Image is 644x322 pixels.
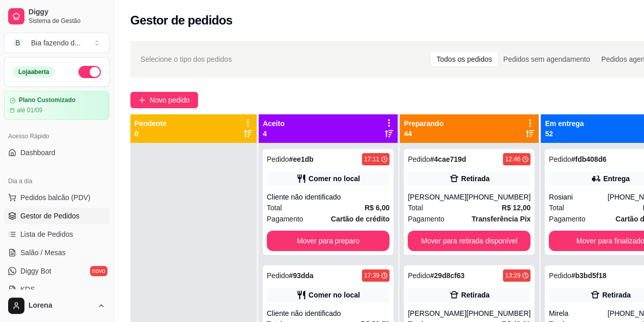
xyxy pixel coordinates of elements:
div: Todos os pedidos [431,52,497,66]
div: Cliente não identificado [267,308,389,318]
button: Novo pedido [130,92,198,108]
a: Salão / Mesas [4,244,109,261]
h2: Gestor de pedidos [130,12,233,29]
div: Loja aberta [13,66,55,78]
div: [PERSON_NAME] [408,308,466,318]
p: Em entrega [545,118,583,129]
div: Pedidos sem agendamento [497,52,595,66]
span: KDS [20,284,35,294]
span: Salão / Mesas [20,247,66,258]
span: Pedido [267,155,289,163]
p: Pendente [134,118,166,129]
a: Diggy Botnovo [4,263,109,279]
span: Pedidos balcão (PDV) [20,192,91,203]
span: Pedido [408,155,430,163]
span: Pedido [267,271,289,280]
div: 17:11 [364,155,379,163]
button: Mover para retirada disponível [408,231,530,251]
span: Pedido [549,155,571,163]
span: plus [138,96,146,104]
span: Pedido [408,271,430,280]
span: Pagamento [408,213,444,225]
button: Pedidos balcão (PDV) [4,189,109,206]
p: Aceito [263,118,285,129]
button: Select a team [4,33,109,53]
span: Pagamento [549,213,585,225]
strong: # fdb408d6 [571,155,606,163]
span: Selecione o tipo dos pedidos [141,54,232,65]
div: Comer no local [309,290,360,300]
div: Bia fazendo d ... [31,38,80,48]
span: Lorena [29,301,93,310]
strong: Transferência Pix [471,215,530,223]
div: [PHONE_NUMBER] [466,308,530,318]
div: Retirada [461,290,490,300]
span: Novo pedido [150,94,190,106]
p: 44 [404,129,443,139]
a: Gestor de Pedidos [4,208,109,224]
p: 4 [263,129,285,139]
span: Dashboard [20,147,55,158]
button: Mover para preparo [267,231,389,251]
a: Lista de Pedidos [4,226,109,242]
a: KDS [4,281,109,298]
div: 12:46 [505,155,520,163]
span: Total [267,202,282,213]
span: Diggy [29,8,105,17]
div: Retirada [602,290,631,300]
div: [PHONE_NUMBER] [466,192,530,202]
span: Diggy Bot [20,266,51,276]
a: Plano Customizadoaté 01/09 [4,91,109,120]
div: Rosiani [549,192,607,202]
div: Comer no local [309,174,360,184]
strong: R$ 6,00 [365,204,389,212]
button: Alterar Status [78,66,101,78]
a: DiggySistema de Gestão [4,4,109,29]
span: Sistema de Gestão [29,17,105,25]
strong: R$ 12,00 [502,204,531,212]
p: 0 [134,129,166,139]
strong: # 93dda [289,271,314,280]
span: Pagamento [267,213,303,225]
article: até 01/09 [17,106,42,114]
span: Total [408,202,423,213]
span: B [13,38,23,48]
div: Retirada [461,174,490,184]
div: 17:39 [364,271,379,280]
strong: Cartão de crédito [331,215,389,223]
a: Dashboard [4,144,109,161]
strong: # 29d8cf63 [430,271,465,280]
div: Mirela [549,308,607,318]
div: Entrega [603,174,630,184]
div: Acesso Rápido [4,128,109,144]
span: Total [549,202,564,213]
button: Lorena [4,293,109,318]
div: Cliente não identificado [267,192,389,202]
strong: # ee1db [289,155,314,163]
div: 13:29 [505,271,520,280]
p: 52 [545,129,583,139]
span: Pedido [549,271,571,280]
article: Plano Customizado [19,96,75,104]
strong: # 4cae719d [430,155,466,163]
span: Gestor de Pedidos [20,211,79,221]
span: Lista de Pedidos [20,229,73,239]
div: [PERSON_NAME] [408,192,466,202]
strong: # b3bd5f18 [571,271,606,280]
div: Dia a dia [4,173,109,189]
p: Preparando [404,118,443,129]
